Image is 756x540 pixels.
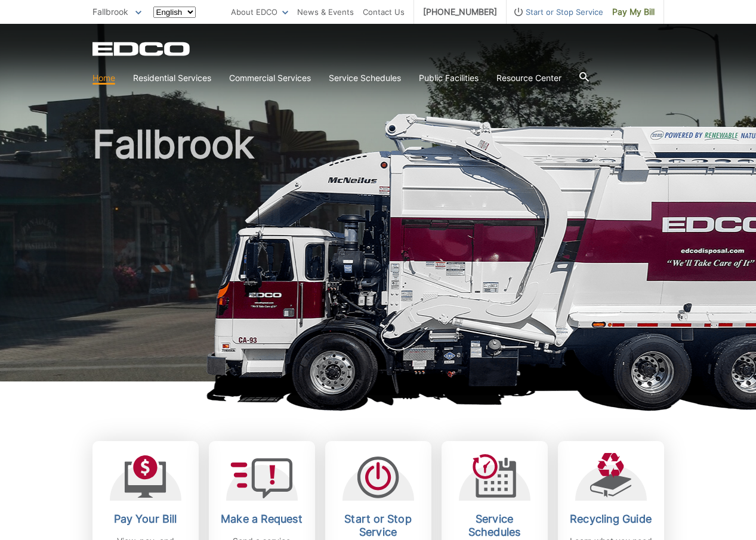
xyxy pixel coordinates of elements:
a: Resource Center [496,72,561,85]
a: Home [92,72,115,85]
a: Residential Services [133,72,211,85]
a: Service Schedules [329,72,401,85]
a: EDCD logo. Return to the homepage. [92,42,192,56]
h2: Make a Request [218,513,306,526]
a: Commercial Services [229,72,311,85]
h2: Service Schedules [450,513,539,539]
span: Pay My Bill [612,5,655,18]
span: Fallbrook [92,7,128,17]
h1: Fallbrook [92,125,664,387]
h2: Recycling Guide [567,513,655,526]
h2: Start or Stop Service [334,513,422,539]
h2: Pay Your Bill [101,513,190,526]
a: Public Facilities [419,72,479,85]
a: News & Events [297,5,354,18]
a: Contact Us [363,5,405,18]
select: Select a language [153,7,196,18]
a: About EDCO [231,5,288,18]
